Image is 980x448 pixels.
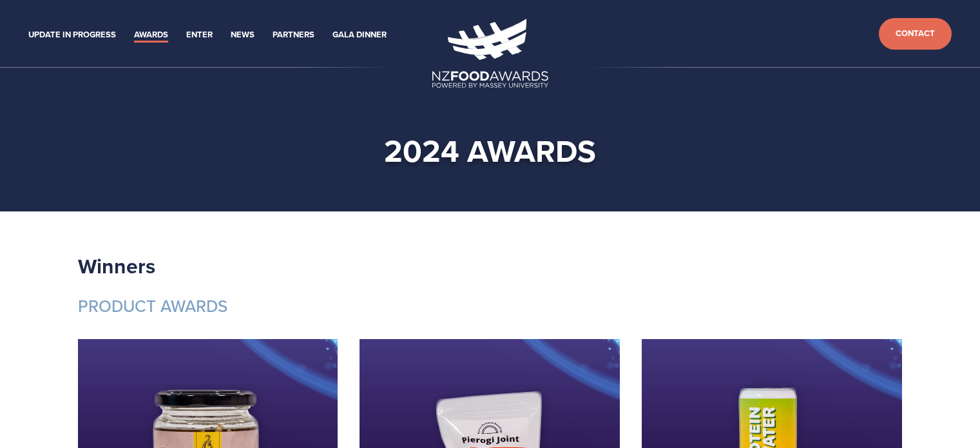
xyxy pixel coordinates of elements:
a: Enter [186,28,213,43]
a: Awards [134,28,168,43]
a: Contact [879,18,952,50]
a: News [231,28,255,43]
a: Partners [273,28,314,43]
strong: Winners [78,251,155,281]
h1: 2024 Awards [99,131,882,170]
a: Gala Dinner [332,28,387,43]
h3: PRODUCT AWARDS [78,296,903,317]
a: Update in Progress [28,28,116,43]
